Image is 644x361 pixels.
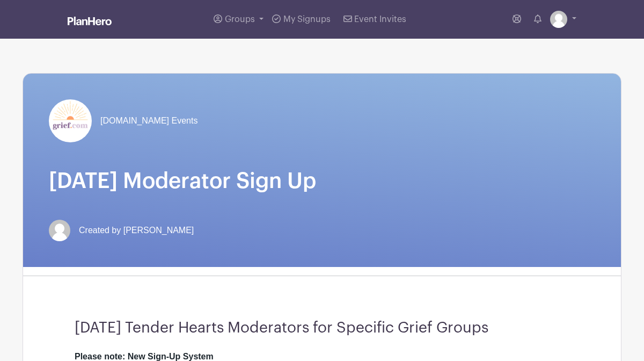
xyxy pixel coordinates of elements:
[550,11,567,28] img: default-ce2991bfa6775e67f084385cd625a349d9dcbb7a52a09fb2fda1e96e2d18dcdb.png
[225,15,255,24] span: Groups
[68,17,112,25] img: logo_white-6c42ec7e38ccf1d336a20a19083b03d10ae64f83f12c07503d8b9e83406b4c7d.svg
[79,224,194,237] span: Created by [PERSON_NAME]
[100,114,197,127] span: [DOMAIN_NAME] Events
[49,168,595,194] h1: [DATE] Moderator Sign Up
[49,220,70,241] img: default-ce2991bfa6775e67f084385cd625a349d9dcbb7a52a09fb2fda1e96e2d18dcdb.png
[75,352,214,361] strong: Please note: New Sign-Up System
[283,15,331,24] span: My Signups
[49,99,92,142] img: grief-logo-planhero.png
[354,15,406,24] span: Event Invites
[75,319,569,337] h3: [DATE] Tender Hearts Moderators for Specific Grief Groups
